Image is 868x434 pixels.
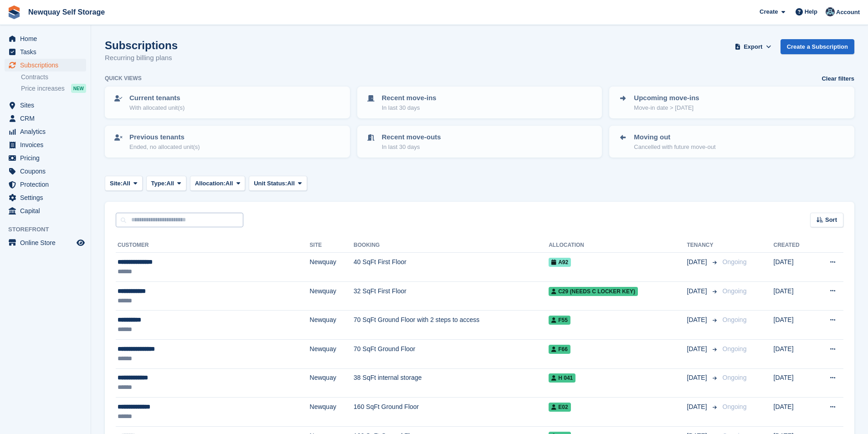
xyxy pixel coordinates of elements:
[151,179,167,188] span: Type:
[774,238,814,253] th: Created
[21,84,65,93] span: Price increases
[354,398,549,427] td: 160 SqFt Ground Floor
[123,179,130,188] span: All
[687,344,709,354] span: [DATE]
[760,7,778,16] span: Create
[5,204,86,217] a: menu
[105,176,143,191] button: Site: All
[25,5,108,20] a: Newquay Self Storage
[723,258,747,266] span: Ongoing
[20,152,75,164] span: Pricing
[71,84,86,93] div: NEW
[549,373,575,383] span: H 041
[20,236,75,249] span: Online Store
[20,46,75,58] span: Tasks
[354,311,549,340] td: 70 SqFt Ground Floor with 2 steps to access
[21,83,86,93] a: Price increases NEW
[106,87,349,117] a: Current tenants With allocated unit(s)
[5,152,86,164] a: menu
[723,345,747,352] span: Ongoing
[723,287,747,295] span: Ongoing
[106,127,349,157] a: Previous tenants Ended, no allocated unit(s)
[549,258,571,267] span: A92
[774,398,814,427] td: [DATE]
[774,339,814,368] td: [DATE]
[774,281,814,311] td: [DATE]
[634,103,699,112] p: Move-in date > [DATE]
[382,103,437,112] p: In last 30 days
[5,236,86,249] a: menu
[723,374,747,381] span: Ongoing
[354,253,549,282] td: 40 SqFt First Floor
[549,238,687,253] th: Allocation
[5,99,86,112] a: menu
[549,345,570,354] span: F66
[166,179,174,188] span: All
[105,53,178,63] p: Recurring billing plans
[190,176,246,191] button: Allocation: All
[5,46,86,58] a: menu
[354,281,549,311] td: 32 SqFt First Floor
[20,32,75,45] span: Home
[310,238,354,253] th: Site
[634,93,699,103] p: Upcoming move-ins
[310,281,354,311] td: Newquay
[249,176,307,191] button: Unit Status: All
[610,87,853,117] a: Upcoming move-ins Move-in date > [DATE]
[805,7,817,16] span: Help
[723,316,747,323] span: Ongoing
[687,373,709,383] span: [DATE]
[634,143,715,152] p: Cancelled with future move-out
[5,178,86,191] a: menu
[549,316,570,325] span: F55
[20,112,75,125] span: CRM
[5,59,86,71] a: menu
[20,191,75,204] span: Settings
[774,368,814,398] td: [DATE]
[744,42,762,51] span: Export
[20,165,75,178] span: Coupons
[105,39,178,51] h1: Subscriptions
[634,132,715,143] p: Moving out
[354,238,549,253] th: Booking
[826,7,835,16] img: Colette Pearce
[75,237,86,248] a: Preview store
[354,368,549,398] td: 38 SqFt internal storage
[20,178,75,191] span: Protection
[20,125,75,138] span: Analytics
[382,132,441,143] p: Recent move-outs
[358,127,601,157] a: Recent move-outs In last 30 days
[310,339,354,368] td: Newquay
[610,127,853,157] a: Moving out Cancelled with future move-out
[129,132,200,143] p: Previous tenants
[310,398,354,427] td: Newquay
[723,403,747,410] span: Ongoing
[5,125,86,138] a: menu
[254,179,287,188] span: Unit Status:
[774,253,814,282] td: [DATE]
[687,257,709,267] span: [DATE]
[687,238,719,253] th: Tenancy
[358,87,601,117] a: Recent move-ins In last 30 days
[687,402,709,412] span: [DATE]
[822,74,854,83] a: Clear filters
[5,191,86,204] a: menu
[129,93,185,103] p: Current tenants
[129,143,200,152] p: Ended, no allocated unit(s)
[287,179,295,188] span: All
[7,5,21,19] img: stora-icon-8386f47178a22dfd0bd8f6a31ec36ba5ce8667c1dd55bd0f319d3a0aa187defe.svg
[129,103,185,112] p: With allocated unit(s)
[116,238,310,253] th: Customer
[310,368,354,398] td: Newquay
[105,74,142,82] h6: Quick views
[5,165,86,178] a: menu
[382,143,441,152] p: In last 30 days
[146,176,186,191] button: Type: All
[8,225,91,234] span: Storefront
[110,179,123,188] span: Site:
[781,39,854,54] a: Create a Subscription
[310,311,354,340] td: Newquay
[21,73,86,82] a: Contracts
[5,32,86,45] a: menu
[354,339,549,368] td: 70 SqFt Ground Floor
